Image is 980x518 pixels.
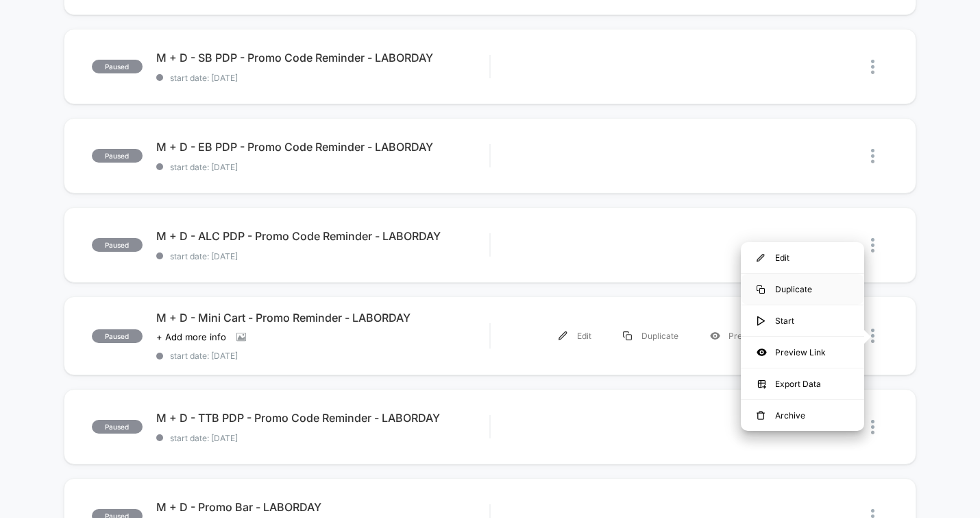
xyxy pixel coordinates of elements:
[757,285,765,294] img: menu
[156,51,489,64] span: M + D - SB PDP - Promo Code Reminder - LABORDAY
[741,337,864,368] div: Preview Link
[757,254,765,262] img: menu
[156,73,489,83] span: start date: [DATE]
[694,320,776,351] div: Preview
[156,411,489,425] span: M + D - TTB PDP - Promo Code Reminder - LABORDAY
[741,400,864,431] div: Archive
[871,238,874,252] img: close
[156,311,489,325] span: M + D - Mini Cart - Promo Reminder - LABORDAY
[871,329,874,343] img: close
[92,329,143,343] span: paused
[156,140,489,154] span: M + D - EB PDP - Promo Code Reminder - LABORDAY
[156,433,489,443] span: start date: [DATE]
[757,316,765,326] img: menu
[607,320,694,351] div: Duplicate
[156,500,489,514] span: M + D - Promo Bar - LABORDAY
[741,242,864,273] div: Edit
[543,320,607,351] div: Edit
[741,274,864,305] div: Duplicate
[871,149,874,163] img: close
[559,331,567,340] img: menu
[156,229,489,243] span: M + D - ALC PDP - Promo Code Reminder - LABORDAY
[871,420,874,434] img: close
[741,305,864,336] div: Start
[92,238,143,252] span: paused
[156,162,489,172] span: start date: [DATE]
[741,368,864,399] div: Export Data
[156,331,226,342] span: + Add more info
[92,420,143,434] span: paused
[623,331,632,340] img: menu
[92,60,143,73] span: paused
[92,149,143,163] span: paused
[757,411,765,421] img: menu
[871,60,874,74] img: close
[156,251,489,261] span: start date: [DATE]
[156,351,489,361] span: start date: [DATE]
